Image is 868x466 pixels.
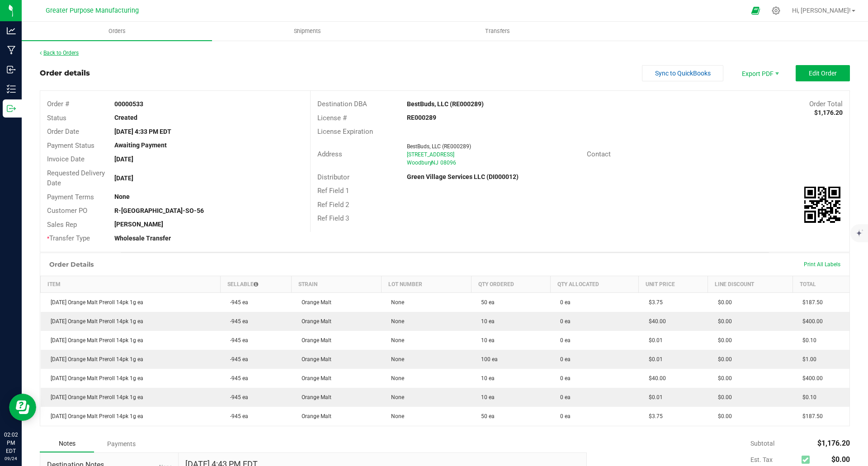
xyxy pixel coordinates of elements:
[94,436,148,452] div: Payments
[297,337,331,344] span: Orange Malt
[713,375,732,381] span: $0.00
[381,276,471,292] th: Lot Number
[817,439,850,447] span: $1,176.20
[550,276,639,292] th: Qty Allocated
[387,375,404,381] span: None
[47,207,87,215] span: Customer PO
[476,318,495,325] span: 10 ea
[387,337,404,344] span: None
[473,27,522,35] span: Transfers
[644,356,663,362] span: $0.01
[387,356,404,362] span: None
[750,456,798,463] span: Est. Tax
[804,261,840,268] span: Print All Labels
[297,394,331,400] span: Orange Malt
[4,455,18,462] p: 09/24
[7,85,16,94] inline-svg: Inventory
[387,413,404,419] span: None
[47,100,69,108] span: Order #
[49,261,94,268] h1: Order Details
[798,394,816,400] span: $0.10
[798,318,823,325] span: $400.00
[556,413,571,419] span: 0 ea
[46,337,143,344] span: [DATE] Orange Malt Preroll 14pk 1g ea
[46,7,139,14] span: Greater Purpose Manufacturing
[644,299,663,306] span: $3.75
[317,214,349,222] span: Ref Field 3
[713,413,732,419] span: $0.00
[46,375,143,381] span: [DATE] Orange Malt Preroll 14pk 1g ea
[402,22,593,41] a: Transfers
[226,413,248,419] span: -945 ea
[745,2,766,19] span: Open Ecommerce Menu
[750,440,774,447] span: Subtotal
[642,65,723,81] button: Sync to QuickBooks
[114,235,171,242] strong: Wholesale Transfer
[556,337,571,344] span: 0 ea
[297,299,331,306] span: Orange Malt
[476,413,495,419] span: 50 ea
[47,221,77,229] span: Sales Rep
[212,22,402,41] a: Shipments
[40,68,90,79] div: Order details
[46,299,143,306] span: [DATE] Orange Malt Preroll 14pk 1g ea
[431,160,439,166] span: NJ
[47,114,66,122] span: Status
[814,109,843,116] strong: $1,176.20
[407,114,436,121] strong: RE000289
[407,151,454,158] span: [STREET_ADDRESS]
[476,299,495,306] span: 50 ea
[556,318,571,325] span: 0 ea
[46,318,143,325] span: [DATE] Orange Malt Preroll 14pk 1g ea
[9,394,36,421] iframe: Resource center
[46,356,143,362] span: [DATE] Orange Malt Preroll 14pk 1g ea
[792,7,851,14] span: Hi, [PERSON_NAME]!
[47,155,85,163] span: Invoice Date
[732,65,787,81] li: Export PDF
[226,337,248,344] span: -945 ea
[796,65,850,81] button: Edit Order
[407,143,471,150] span: BestBuds, LLC (RE000289)
[713,356,732,362] span: $0.00
[226,299,248,306] span: -945 ea
[476,356,498,362] span: 100 ea
[804,187,840,223] qrcode: 00000533
[440,160,456,166] span: 08096
[644,375,666,381] span: $40.00
[556,375,571,381] span: 0 ea
[770,6,782,15] div: Manage settings
[713,337,732,344] span: $0.00
[831,455,850,464] span: $0.00
[7,46,16,55] inline-svg: Manufacturing
[40,50,79,56] a: Back to Orders
[297,356,331,362] span: Orange Malt
[317,100,367,108] span: Destination DBA
[804,187,840,223] img: Scan me!
[282,27,333,35] span: Shipments
[317,187,349,195] span: Ref Field 1
[407,173,519,180] strong: Green Village Services LLC (DI000012)
[387,318,404,325] span: None
[644,413,663,419] span: $3.75
[114,141,167,149] strong: Awaiting Payment
[708,276,793,292] th: Line Discount
[798,413,823,419] span: $187.50
[114,207,204,214] strong: R-[GEOGRAPHIC_DATA]-SO-56
[407,100,484,108] strong: BestBuds, LLC (RE000289)
[713,318,732,325] span: $0.00
[297,375,331,381] span: Orange Malt
[297,413,331,419] span: Orange Malt
[114,100,143,108] strong: 00000533
[317,173,349,181] span: Distributor
[114,221,163,228] strong: [PERSON_NAME]
[556,394,571,400] span: 0 ea
[297,318,331,325] span: Orange Malt
[226,318,248,325] span: -945 ea
[47,193,94,201] span: Payment Terms
[7,104,16,113] inline-svg: Outbound
[317,114,347,122] span: License #
[655,70,711,77] span: Sync to QuickBooks
[556,299,571,306] span: 0 ea
[114,128,171,135] strong: [DATE] 4:33 PM EDT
